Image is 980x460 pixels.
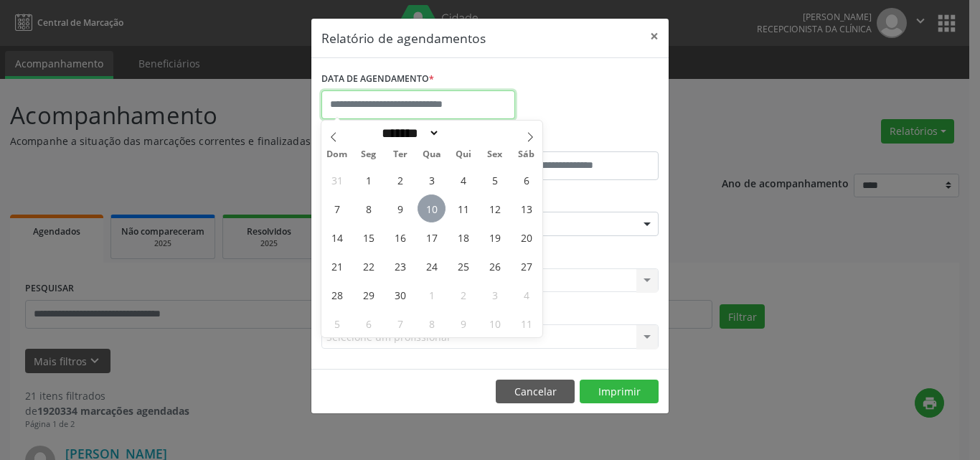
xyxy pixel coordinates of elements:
span: Setembro 10, 2025 [418,194,446,222]
span: Setembro 14, 2025 [323,223,351,251]
span: Setembro 17, 2025 [418,223,446,251]
span: Setembro 23, 2025 [386,252,414,280]
span: Setembro 1, 2025 [354,166,382,194]
span: Qui [448,150,479,159]
span: Seg [353,150,385,159]
span: Setembro 27, 2025 [512,252,540,280]
span: Outubro 2, 2025 [449,281,477,309]
span: Setembro 16, 2025 [386,223,414,251]
span: Setembro 30, 2025 [386,281,414,309]
span: Setembro 20, 2025 [512,223,540,251]
span: Outubro 5, 2025 [323,309,351,337]
span: Sáb [511,150,542,159]
span: Ter [385,150,416,159]
span: Setembro 9, 2025 [386,194,414,222]
span: Setembro 3, 2025 [418,166,446,194]
span: Outubro 8, 2025 [418,309,446,337]
span: Setembro 22, 2025 [354,252,382,280]
span: Setembro 12, 2025 [481,194,509,222]
span: Outubro 11, 2025 [512,309,540,337]
span: Outubro 1, 2025 [418,281,446,309]
label: DATA DE AGENDAMENTO [321,68,434,90]
span: Outubro 9, 2025 [449,309,477,337]
button: Cancelar [496,380,575,404]
span: Outubro 6, 2025 [354,309,382,337]
select: Month [377,126,440,141]
span: Setembro 6, 2025 [512,166,540,194]
span: Setembro 7, 2025 [323,194,351,222]
span: Setembro 25, 2025 [449,252,477,280]
span: Setembro 15, 2025 [354,223,382,251]
span: Setembro 2, 2025 [386,166,414,194]
input: Year [440,126,487,141]
span: Outubro 4, 2025 [512,281,540,309]
button: Close [640,19,669,54]
label: ATÉ [494,129,659,151]
span: Setembro 26, 2025 [481,252,509,280]
span: Outubro 10, 2025 [481,309,509,337]
span: Setembro 18, 2025 [449,223,477,251]
span: Setembro 28, 2025 [323,281,351,309]
span: Outubro 3, 2025 [481,281,509,309]
span: Setembro 13, 2025 [512,194,540,222]
span: Dom [321,150,353,159]
span: Setembro 5, 2025 [481,166,509,194]
span: Qua [416,150,448,159]
button: Imprimir [580,380,659,404]
span: Outubro 7, 2025 [386,309,414,337]
span: Setembro 4, 2025 [449,166,477,194]
span: Sex [479,150,511,159]
span: Setembro 29, 2025 [354,281,382,309]
span: Setembro 19, 2025 [481,223,509,251]
span: Setembro 21, 2025 [323,252,351,280]
h5: Relatório de agendamentos [321,29,486,47]
span: Agosto 31, 2025 [323,166,351,194]
span: Setembro 24, 2025 [418,252,446,280]
span: Setembro 11, 2025 [449,194,477,222]
span: Setembro 8, 2025 [354,194,382,222]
